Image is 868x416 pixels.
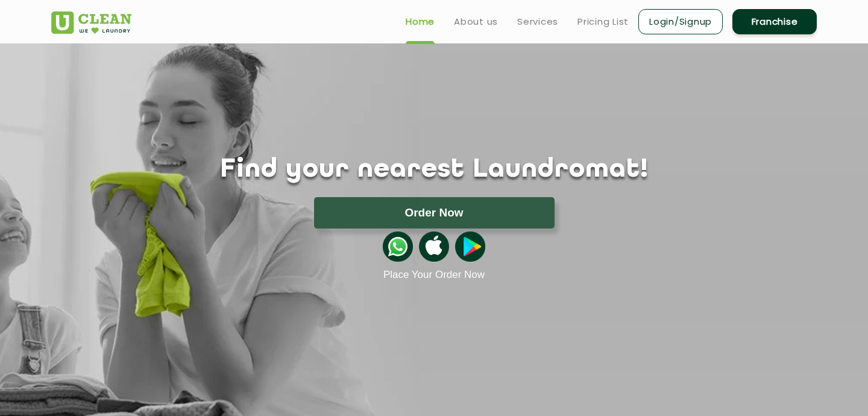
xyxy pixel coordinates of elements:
[454,14,498,29] a: About us
[314,197,555,228] button: Order Now
[42,155,826,185] h1: Find your nearest Laundromat!
[732,9,817,34] a: Franchise
[455,232,485,262] img: playstoreicon.png
[419,232,449,262] img: apple-icon.png
[406,14,435,29] a: Home
[638,9,723,34] a: Login/Signup
[383,232,413,262] img: whatsappicon.png
[383,269,485,281] a: Place Your Order Now
[51,11,131,34] img: UClean Laundry and Dry Cleaning
[577,14,629,29] a: Pricing List
[517,14,558,29] a: Services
